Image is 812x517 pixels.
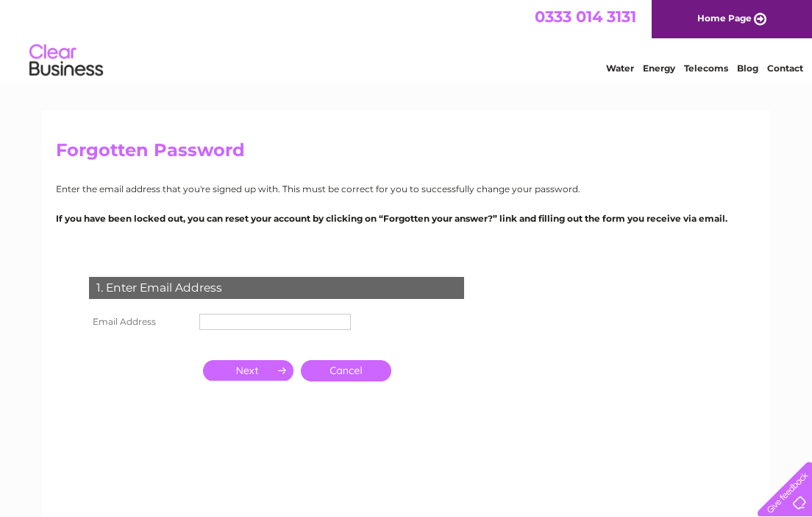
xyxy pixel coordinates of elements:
[29,38,104,83] img: logo.png
[606,63,634,74] a: Water
[535,7,636,26] a: 0333 014 3131
[643,63,675,74] a: Energy
[737,63,758,74] a: Blog
[301,360,391,381] a: Cancel
[85,310,196,334] th: Email Address
[767,63,803,74] a: Contact
[684,63,728,74] a: Telecoms
[60,8,755,71] div: Clear Business is a trading name of Verastar Limited (registered in [GEOGRAPHIC_DATA] No. 3667643...
[56,182,756,196] p: Enter the email address that you're signed up with. This must be correct for you to successfully ...
[56,211,756,225] p: If you have been locked out, you can reset your account by clicking on “Forgotten your answer?” l...
[89,277,464,299] div: 1. Enter Email Address
[56,140,756,168] h2: Forgotten Password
